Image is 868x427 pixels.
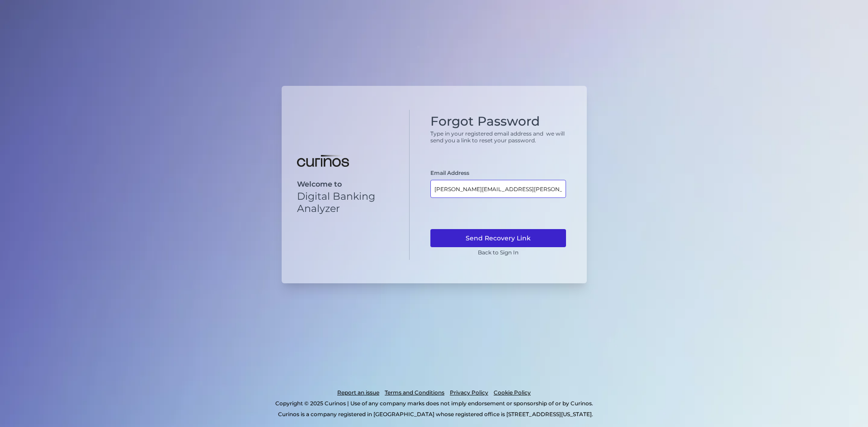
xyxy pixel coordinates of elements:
[297,180,394,188] p: Welcome to
[430,130,566,144] p: Type in your registered email address and we will send you a link to reset your password.
[47,409,824,420] p: Curinos is a company registered in [GEOGRAPHIC_DATA] whose registered office is [STREET_ADDRESS][...
[44,398,824,409] p: Copyright © 2025 Curinos | Use of any company marks does not imply endorsement or sponsorship of ...
[430,169,469,176] label: Email Address
[450,387,488,398] a: Privacy Policy
[430,180,566,198] input: Email
[297,190,394,215] p: Digital Banking Analyzer
[385,387,444,398] a: Terms and Conditions
[297,155,349,167] img: Digital Banking Analyzer
[430,229,566,247] button: Send Recovery Link
[494,387,531,398] a: Cookie Policy
[337,387,379,398] a: Report an issue
[430,114,566,129] h1: Forgot Password
[478,249,519,256] a: Back to Sign In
